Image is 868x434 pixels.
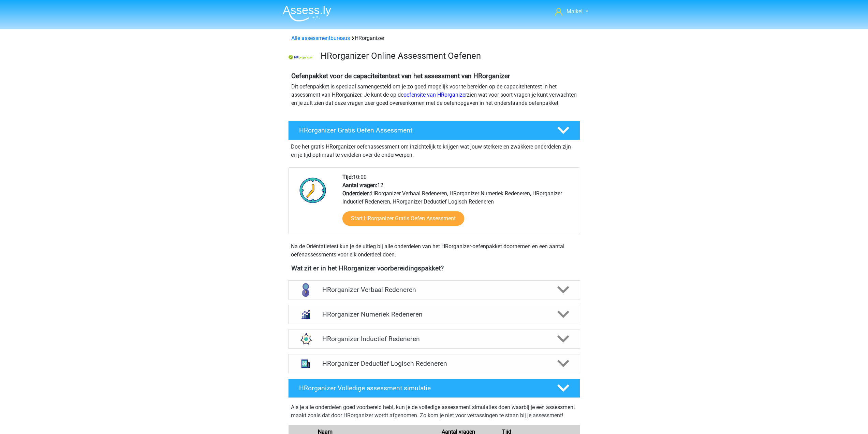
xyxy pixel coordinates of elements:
b: Tijd: [342,174,353,180]
b: Aantal vragen: [342,182,377,188]
p: Dit oefenpakket is speciaal samengesteld om je zo goed mogelijk voor te bereiden op de capaciteit... [291,83,577,107]
div: Als je alle onderdelen goed voorbereid hebt, kun je de volledige assessment simulaties doen waarb... [291,403,577,422]
h4: HRorganizer Volledige assessment simulatie [299,384,546,392]
h4: HRorganizer Gratis Oefen Assessment [299,126,546,134]
span: Maikel [567,8,583,15]
img: Klok [296,173,330,207]
a: oefensite van HRorganizer [403,92,467,98]
img: HRorganizer Logo [289,55,313,59]
a: Maikel [552,8,591,16]
div: 10:00 12 HRorganizer Verbaal Redeneren, HRorganizer Numeriek Redeneren, HRorganizer Inductief Red... [337,173,579,234]
a: HRorganizer Gratis Oefen Assessment [285,121,583,140]
img: abstracte matrices [297,355,314,373]
h4: Wat zit er in het HRorganizer voorbereidingspakket? [291,264,577,272]
b: Onderdelen: [342,190,371,197]
h4: HRorganizer Deductief Logisch Redeneren [322,360,546,367]
a: abstracte matrices HRorganizer Deductief Logisch Redeneren [285,354,583,373]
h4: HRorganizer Inductief Redeneren [322,335,546,343]
h4: HRorganizer Verbaal Redeneren [322,286,546,294]
a: Alle assessmentbureaus [291,35,350,41]
img: figuurreeksen [297,330,314,348]
div: Na de Oriëntatietest kun je de uitleg bij alle onderdelen van het HRorganizer-oefenpakket doornem... [288,242,580,259]
a: Start HRorganizer Gratis Oefen Assessment [342,211,464,226]
div: Doe het gratis HRorganizer oefenassessment om inzichtelijk te krijgen wat jouw sterkere en zwakke... [288,140,580,159]
a: numeriek redeneren HRorganizer Numeriek Redeneren [285,305,583,324]
b: Oefenpakket voor de capaciteitentest van het assessment van HRorganizer [291,72,510,80]
img: verbaal redeneren [297,281,314,299]
a: figuurreeksen HRorganizer Inductief Redeneren [285,330,583,349]
a: verbaal redeneren HRorganizer Verbaal Redeneren [285,280,583,299]
h4: HRorganizer Numeriek Redeneren [322,310,546,318]
h3: HRorganizer Online Assessment Oefenen [321,51,575,61]
img: Assessly [283,5,331,22]
a: HRorganizer Volledige assessment simulatie [285,379,583,398]
img: numeriek redeneren [297,306,314,323]
div: HRorganizer [289,34,580,42]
